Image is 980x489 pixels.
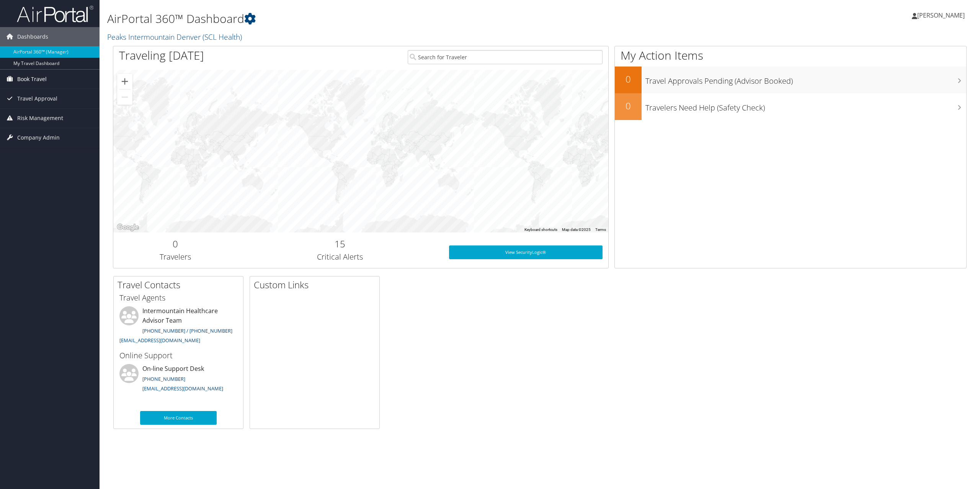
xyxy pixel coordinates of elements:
span: Map data ©2025 [562,227,591,232]
h2: Travel Contacts [118,278,243,291]
input: Search for Traveler [408,50,603,64]
a: 0Travelers Need Help (Safety Check) [615,93,966,120]
h3: Travelers [119,252,231,262]
h2: 0 [615,73,642,86]
a: [EMAIL_ADDRESS][DOMAIN_NAME] [142,385,223,392]
h1: Traveling [DATE] [119,47,204,63]
h1: AirPortal 360™ Dashboard [107,11,684,27]
a: Peaks Intermountain Denver (SCL Health) [107,32,244,42]
a: View SecurityLogic® [449,245,603,259]
h2: Custom Links [254,278,379,291]
a: Open this area in Google Maps (opens a new window) [115,223,140,232]
h2: 0 [615,99,642,112]
h3: Travel Agents [119,292,237,303]
button: Keyboard shortcuts [524,227,557,232]
a: More Contacts [140,411,217,425]
a: [PHONE_NUMBER] / [PHONE_NUMBER] [142,327,232,334]
span: Company Admin [17,128,60,147]
h2: 0 [119,237,231,250]
h3: Travelers Need Help (Safety Check) [645,99,966,113]
h1: My Action Items [615,47,966,63]
h3: Travel Approvals Pending (Advisor Booked) [645,72,966,86]
h3: Critical Alerts [243,252,438,262]
button: Zoom in [117,74,132,89]
button: Zoom out [117,89,132,105]
a: [PHONE_NUMBER] [142,375,185,382]
h3: Online Support [119,350,237,361]
span: Book Travel [17,70,47,89]
a: [EMAIL_ADDRESS][DOMAIN_NAME] [119,337,200,344]
img: Google [115,223,140,232]
li: Intermountain Healthcare Advisor Team [116,306,241,347]
a: 0Travel Approvals Pending (Advisor Booked) [615,67,966,93]
span: [PERSON_NAME] [917,11,965,19]
span: Risk Management [17,109,63,128]
h2: 15 [243,237,438,250]
span: Dashboards [17,27,48,46]
img: airportal-logo.png [17,5,93,23]
li: On-line Support Desk [116,364,241,395]
a: [PERSON_NAME] [912,4,972,27]
span: Travel Approval [17,89,57,108]
a: Terms (opens in new tab) [595,227,606,232]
